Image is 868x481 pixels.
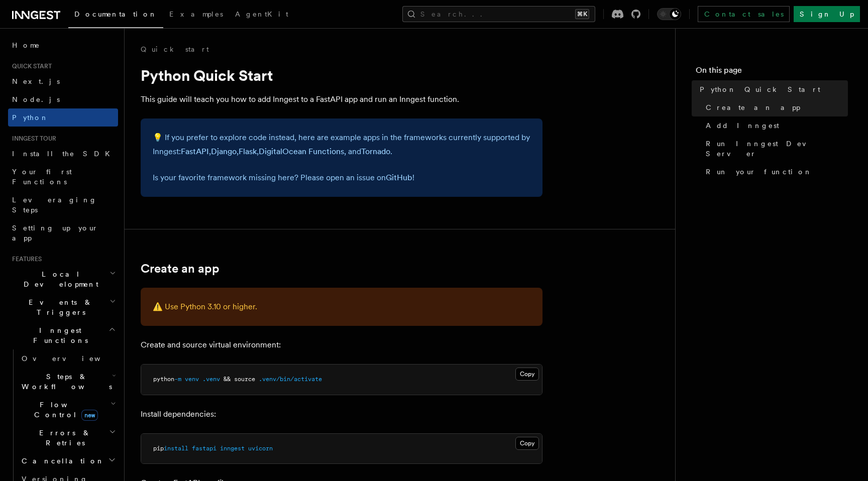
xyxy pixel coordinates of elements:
[81,410,98,421] span: new
[12,77,60,85] span: Next.js
[8,297,110,317] span: Events & Triggers
[74,10,157,18] span: Documentation
[153,171,530,185] p: Is your favorite framework missing here? Please open an issue on !
[361,147,390,156] a: Tornado
[185,376,199,383] span: venv
[702,98,848,116] a: Create an app
[706,167,812,177] span: Run your function
[234,376,255,383] span: source
[18,349,118,368] a: Overview
[12,113,49,122] span: Python
[18,424,118,452] button: Errors & Retries
[12,40,40,50] span: Home
[696,80,848,98] a: Python Quick Start
[169,10,223,18] span: Examples
[141,44,209,54] a: Quick start
[700,84,820,94] span: Python Quick Start
[8,191,118,219] a: Leveraging Steps
[8,255,42,263] span: Features
[8,269,110,289] span: Local Development
[220,445,245,452] span: inngest
[174,376,181,383] span: -m
[141,262,220,276] a: Create an app
[141,66,542,84] h1: Python Quick Start
[18,396,118,424] button: Flow Controlnew
[18,456,104,466] span: Cancellation
[515,368,539,381] button: Copy
[515,437,539,450] button: Copy
[8,325,108,345] span: Inngest Functions
[8,321,118,349] button: Inngest Functions
[657,8,681,20] button: Toggle dark mode
[211,147,237,156] a: Django
[202,376,220,383] span: .venv
[153,131,530,159] p: 💡 If you prefer to explore code instead, here are example apps in the frameworks currently suppor...
[18,400,111,420] span: Flow Control
[12,150,116,158] span: Install the SDK
[248,445,273,452] span: uvicorn
[239,147,257,156] a: Flask
[12,224,98,242] span: Setting up your app
[8,163,118,191] a: Your first Functions
[8,219,118,247] a: Setting up your app
[8,62,52,70] span: Quick start
[259,376,322,383] span: .venv/bin/activate
[8,135,56,143] span: Inngest tour
[141,338,542,352] p: Create and source virtual environment:
[68,3,163,28] a: Documentation
[575,9,589,19] kbd: ⌘K
[181,147,209,156] a: FastAPI
[12,168,72,186] span: Your first Functions
[18,452,118,470] button: Cancellation
[8,36,118,54] a: Home
[698,6,790,22] a: Contact sales
[22,354,125,363] span: Overview
[229,3,294,27] a: AgentKit
[8,72,118,90] a: Next.js
[8,265,118,293] button: Local Development
[696,64,848,80] h4: On this page
[8,293,118,321] button: Events & Triggers
[163,3,229,27] a: Examples
[12,95,60,103] span: Node.js
[18,372,112,392] span: Steps & Workflows
[141,92,542,106] p: This guide will teach you how to add Inngest to a FastAPI app and run an Inngest function.
[706,102,800,112] span: Create an app
[18,368,118,396] button: Steps & Workflows
[153,376,174,383] span: python
[141,407,542,421] p: Install dependencies:
[706,139,848,159] span: Run Inngest Dev Server
[794,6,860,22] a: Sign Up
[8,108,118,127] a: Python
[8,90,118,108] a: Node.js
[12,196,97,214] span: Leveraging Steps
[402,6,595,22] button: Search...⌘K
[702,135,848,163] a: Run Inngest Dev Server
[224,376,231,383] span: &&
[235,10,288,18] span: AgentKit
[153,300,530,314] p: ⚠️ Use Python 3.10 or higher.
[706,121,779,131] span: Add Inngest
[702,116,848,135] a: Add Inngest
[259,147,344,156] a: DigitalOcean Functions
[192,445,216,452] span: fastapi
[702,163,848,181] a: Run your function
[153,445,164,452] span: pip
[164,445,188,452] span: install
[8,145,118,163] a: Install the SDK
[18,428,109,448] span: Errors & Retries
[386,173,412,182] a: GitHub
